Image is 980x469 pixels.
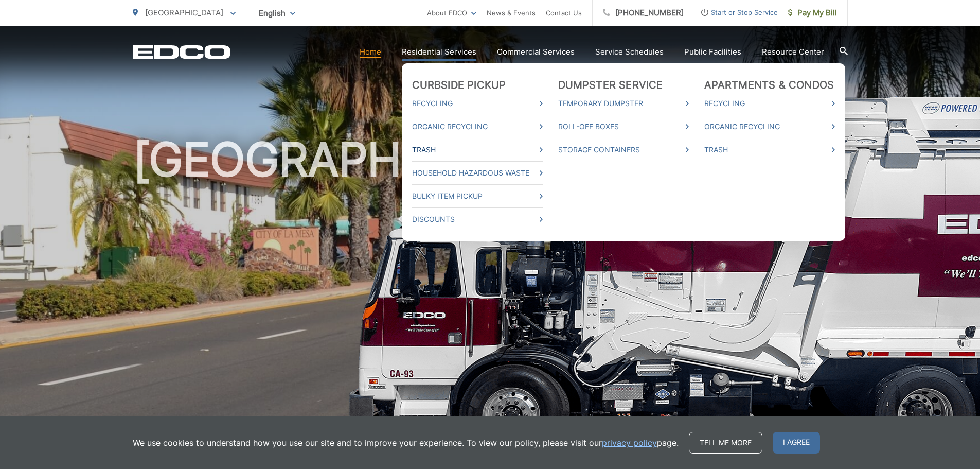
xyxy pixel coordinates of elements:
[487,7,536,19] a: News & Events
[602,437,657,449] a: privacy policy
[558,79,663,91] a: Dumpster Service
[412,79,506,91] a: Curbside Pickup
[558,144,689,156] a: Storage Containers
[412,167,543,179] a: Household Hazardous Waste
[412,120,543,133] a: Organic Recycling
[133,134,848,460] h1: [GEOGRAPHIC_DATA]
[402,46,476,58] a: Residential Services
[497,46,575,58] a: Commercial Services
[762,46,824,58] a: Resource Center
[412,213,543,225] a: Discounts
[133,45,230,59] a: EDCD logo. Return to the homepage.
[684,46,741,58] a: Public Facilities
[773,432,820,454] span: I agree
[558,97,689,110] a: Temporary Dumpster
[704,97,835,110] a: Recycling
[360,46,381,58] a: Home
[412,144,543,156] a: Trash
[689,432,762,454] a: Tell me more
[412,97,543,110] a: Recycling
[704,79,834,91] a: Apartments & Condos
[788,7,837,19] span: Pay My Bill
[546,7,582,19] a: Contact Us
[412,190,543,202] a: Bulky Item Pickup
[595,46,664,58] a: Service Schedules
[427,7,476,19] a: About EDCO
[704,120,835,133] a: Organic Recycling
[145,8,223,18] span: [GEOGRAPHIC_DATA]
[251,4,303,22] span: English
[704,144,835,156] a: Trash
[558,120,689,133] a: Roll-Off Boxes
[133,437,679,449] p: We use cookies to understand how you use our site and to improve your experience. To view our pol...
